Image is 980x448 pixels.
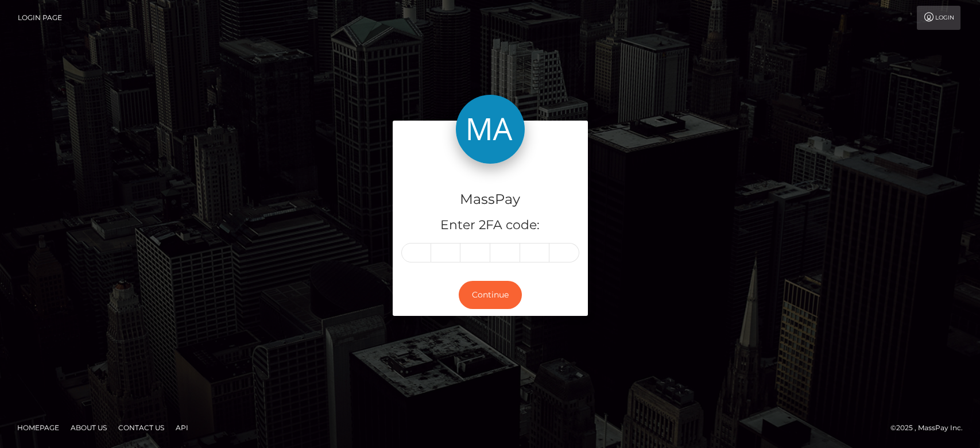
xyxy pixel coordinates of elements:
[401,190,579,210] h4: MassPay
[456,95,525,164] img: MassPay
[459,281,522,309] button: Continue
[171,419,193,437] a: API
[13,419,64,437] a: Homepage
[18,6,62,30] a: Login Page
[114,419,169,437] a: Contact Us
[401,217,579,234] h5: Enter 2FA code:
[890,422,971,434] div: © 2025 , MassPay Inc.
[66,419,111,437] a: About Us
[917,6,960,30] a: Login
